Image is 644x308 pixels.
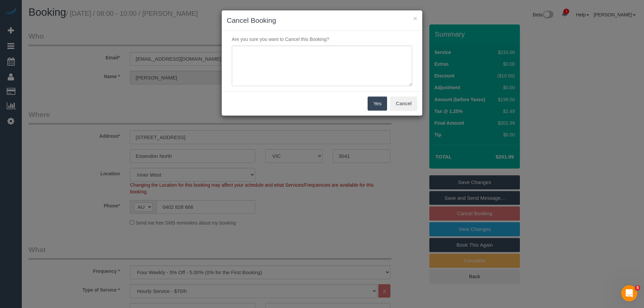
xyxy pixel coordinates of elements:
[635,285,640,291] span: 5
[621,285,637,301] iframe: Intercom live chat
[368,97,387,111] button: Yes
[390,97,417,111] button: Cancel
[227,15,417,25] h3: Cancel Booking
[413,15,417,22] button: ×
[227,36,417,43] p: Are you sure you want to Cancel this Booking?
[222,10,422,116] sui-modal: Cancel Booking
